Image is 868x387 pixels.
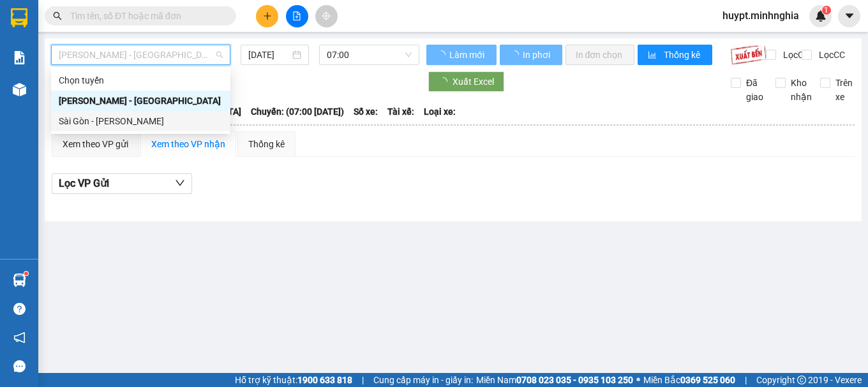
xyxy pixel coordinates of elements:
span: Lọc CC [814,48,847,62]
span: loading [437,50,447,59]
span: In phơi [523,48,552,62]
sup: 1 [822,6,831,15]
span: caret-down [844,10,855,22]
img: warehouse-icon [13,274,26,287]
span: Lọc CR [778,48,811,62]
input: Tìm tên, số ĐT hoặc mã đơn [70,9,221,23]
div: Sài Gòn - Phan Rí [51,111,230,131]
span: | [745,373,747,387]
span: notification [13,332,26,344]
span: message [13,360,26,372]
img: logo-vxr [11,8,27,27]
button: plus [256,5,278,27]
img: icon-new-feature [815,10,827,22]
span: 1 [824,6,828,15]
input: 14/10/2025 [248,48,290,62]
div: [PERSON_NAME] - [GEOGRAPHIC_DATA] [59,94,223,108]
button: caret-down [838,5,860,27]
span: huypt.minhnghia [712,8,809,24]
div: Thống kê [248,137,285,151]
strong: 0369 525 060 [680,375,735,385]
span: plus [263,11,272,20]
span: Loại xe: [424,105,456,119]
div: Chọn tuyến [59,73,223,87]
span: Kho nhận [786,76,817,104]
div: Sài Gòn - [PERSON_NAME] [59,114,223,128]
button: file-add [286,5,308,27]
span: Hỗ trợ kỹ thuật: [235,373,352,387]
button: In phơi [500,45,562,65]
span: down [175,178,185,188]
span: file-add [292,11,301,20]
strong: 0708 023 035 - 0935 103 250 [516,375,633,385]
span: question-circle [13,303,26,315]
img: solution-icon [13,51,26,64]
span: Trên xe [830,76,858,104]
button: Làm mới [426,45,497,65]
span: Phan Rí - Sài Gòn [59,45,223,64]
span: 07:00 [327,45,412,64]
span: Miền Nam [476,373,633,387]
span: | [362,373,364,387]
span: bar-chart [648,50,659,61]
span: search [53,11,62,20]
span: loading [510,50,521,59]
span: Cung cấp máy in - giấy in: [373,373,473,387]
div: Phan Rí - Sài Gòn [51,91,230,111]
span: aim [322,11,331,20]
span: Miền Bắc [643,373,735,387]
span: ⚪️ [636,377,640,383]
div: Xem theo VP gửi [63,137,128,151]
button: bar-chartThống kê [638,45,712,65]
img: 9k= [730,45,767,65]
sup: 1 [24,272,28,275]
div: Xem theo VP nhận [151,137,225,151]
span: Thống kê [664,48,702,62]
button: Xuất Excel [428,71,504,92]
span: Chuyến: (07:00 [DATE]) [251,105,344,119]
span: copyright [797,376,806,384]
button: In đơn chọn [565,45,635,65]
span: Làm mới [449,48,486,62]
span: Lọc VP Gửi [59,175,109,191]
span: Tài xế: [387,105,414,119]
button: aim [315,5,338,27]
button: Lọc VP Gửi [52,173,192,194]
div: Chọn tuyến [51,70,230,91]
img: warehouse-icon [13,83,26,96]
span: Đã giao [741,76,768,104]
span: Số xe: [354,105,378,119]
strong: 1900 633 818 [297,375,352,385]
